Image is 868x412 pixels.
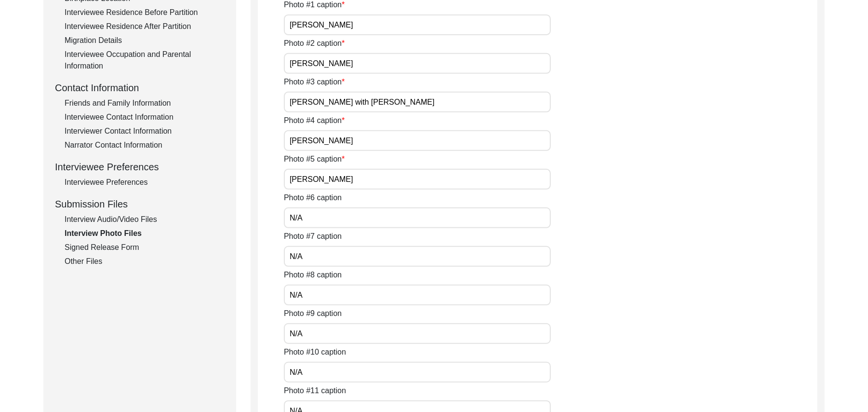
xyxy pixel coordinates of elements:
label: Photo #7 caption [284,231,342,242]
label: Photo #5 caption [284,153,345,165]
label: Photo #11 caption [284,385,346,397]
label: Photo #4 caption [284,115,345,126]
div: Friends and Family Information [65,97,225,109]
div: Other Files [65,256,225,267]
label: Photo #9 caption [284,308,342,319]
div: Migration Details [65,35,225,46]
div: Interviewer Contact Information [65,125,225,137]
div: Submission Files [55,197,225,211]
div: Interviewee Preferences [65,177,225,188]
div: Interview Photo Files [65,228,225,239]
div: Contact Information [55,81,225,95]
label: Photo #3 caption [284,76,345,88]
div: Narrator Contact Information [65,139,225,151]
div: Signed Release Form [65,242,225,253]
div: Interviewee Occupation and Parental Information [65,49,225,72]
label: Photo #6 caption [284,192,342,204]
div: Interviewee Preferences [55,160,225,174]
label: Photo #2 caption [284,38,345,49]
div: Interview Audio/Video Files [65,214,225,225]
div: Interviewee Contact Information [65,111,225,123]
label: Photo #10 caption [284,346,346,358]
div: Interviewee Residence Before Partition [65,7,225,18]
div: Interviewee Residence After Partition [65,21,225,32]
label: Photo #8 caption [284,269,342,281]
